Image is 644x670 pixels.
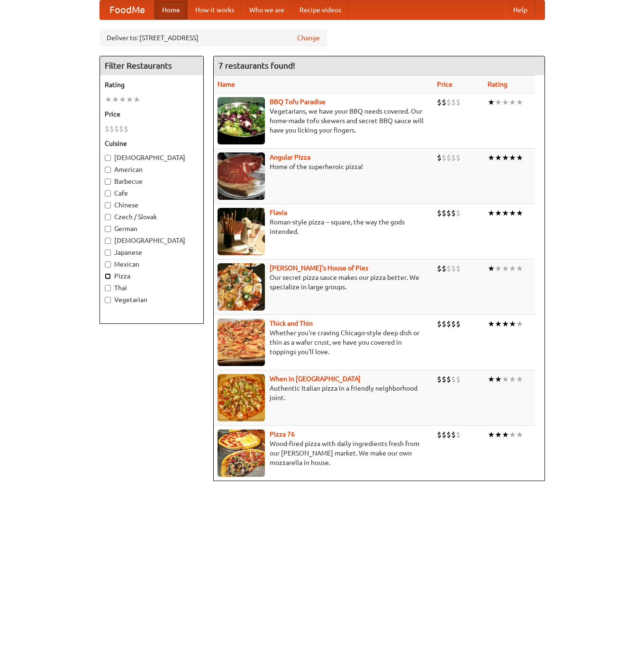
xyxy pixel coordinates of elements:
[218,263,265,311] img: luigis.jpg
[451,429,456,440] li: $
[105,250,111,256] input: Japanese
[105,283,199,293] label: Thai
[451,208,456,218] li: $
[218,208,265,255] img: flavia.jpg
[437,97,442,107] li: $
[105,80,199,89] h5: Rating
[437,429,442,440] li: $
[509,374,516,384] li: ★
[270,320,313,327] a: Thick and Thin
[218,61,295,70] ng-pluralize: 7 restaurants found!
[488,80,508,88] a: Rating
[488,374,495,384] li: ★
[105,179,111,185] input: Barbecue
[495,97,502,107] li: ★
[126,94,133,105] li: ★
[105,139,199,148] h5: Cuisine
[442,208,446,218] li: $
[105,261,111,268] input: Mexican
[270,375,361,383] b: When in [GEOGRAPHIC_DATA]
[105,224,199,233] label: German
[442,429,446,440] li: $
[105,238,111,244] input: [DEMOGRAPHIC_DATA]
[456,429,461,440] li: $
[124,124,128,134] li: $
[105,94,112,105] li: ★
[218,429,265,477] img: pizza76.jpg
[112,94,119,105] li: ★
[105,271,199,281] label: Pizza
[442,319,446,329] li: $
[105,200,199,210] label: Chinese
[502,152,509,163] li: ★
[105,259,199,269] label: Mexican
[105,165,199,174] label: American
[188,0,242,19] a: How it works
[105,124,109,134] li: $
[502,374,509,384] li: ★
[502,319,509,329] li: ★
[488,208,495,218] li: ★
[456,152,461,163] li: $
[509,319,516,329] li: ★
[495,374,502,384] li: ★
[516,374,523,384] li: ★
[488,429,495,440] li: ★
[270,430,295,438] a: Pizza 76
[218,328,430,357] p: Whether you're craving Chicago-style deep dish or thin as a wafer crust, we have you covered in t...
[495,208,502,218] li: ★
[495,319,502,329] li: ★
[446,374,451,384] li: $
[105,226,111,232] input: German
[100,56,203,75] h4: Filter Restaurants
[218,80,235,88] a: Name
[119,94,126,105] li: ★
[297,33,320,43] a: Change
[105,177,199,186] label: Barbecue
[133,94,140,105] li: ★
[154,0,188,19] a: Home
[442,97,446,107] li: $
[218,107,430,135] p: Vegetarians, we have your BBQ needs covered. Our home-made tofu skewers and secret BBQ sauce will...
[495,429,502,440] li: ★
[105,212,199,222] label: Czech / Slovak
[270,209,287,216] a: Flavia
[442,152,446,163] li: $
[437,374,442,384] li: $
[270,98,326,106] a: BBQ Tofu Paradise
[488,319,495,329] li: ★
[451,97,456,107] li: $
[242,0,292,19] a: Who we are
[488,97,495,107] li: ★
[488,152,495,163] li: ★
[451,152,456,163] li: $
[509,152,516,163] li: ★
[105,109,199,119] h5: Price
[456,374,461,384] li: $
[509,263,516,274] li: ★
[292,0,349,19] a: Recipe videos
[446,263,451,274] li: $
[502,263,509,274] li: ★
[218,273,430,292] p: Our secret pizza sauce makes our pizza better. We specialize in large groups.
[502,208,509,218] li: ★
[446,152,451,163] li: $
[516,263,523,274] li: ★
[100,0,154,19] a: FoodMe
[218,439,430,467] p: Wood-fired pizza with daily ingredients fresh from our [PERSON_NAME] market. We make our own mozz...
[218,152,265,200] img: angular.jpg
[105,202,111,208] input: Chinese
[270,264,368,272] a: [PERSON_NAME]'s House of Pies
[442,374,446,384] li: $
[437,80,453,88] a: Price
[109,124,114,134] li: $
[437,319,442,329] li: $
[105,155,111,161] input: [DEMOGRAPHIC_DATA]
[446,429,451,440] li: $
[516,152,523,163] li: ★
[100,29,327,46] div: Deliver to: [STREET_ADDRESS]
